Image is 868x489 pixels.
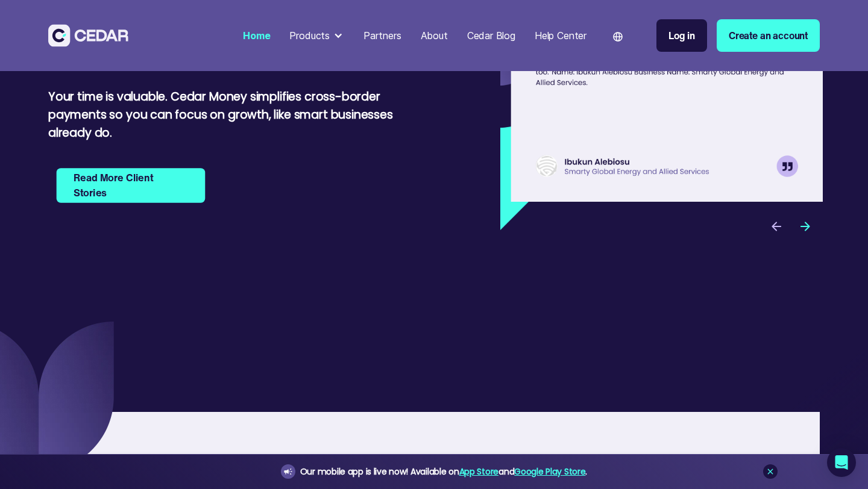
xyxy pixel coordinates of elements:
div: Cedar Blog [467,28,515,43]
img: world icon [613,32,623,42]
div: Open Intercom Messenger [827,448,856,477]
div: 1 of 3 [500,10,802,229]
a: Home [238,22,275,49]
div: Help Center [535,28,587,43]
div: next slide [791,212,820,241]
a: Google Play Store [514,466,585,478]
div: Home [243,28,270,43]
a: Create an account [717,19,820,52]
img: announcement [283,467,293,476]
div: Products [285,23,349,48]
a: About [416,22,453,49]
div: previous slide [762,212,791,241]
a: Help Center [530,22,591,49]
div: carousel [500,10,820,229]
div: Products [289,28,330,43]
div: Partners [363,28,401,43]
div: Log in [668,28,695,43]
div: Our mobile app is live now! Available on and . [300,464,587,479]
a: App Store [459,466,498,478]
a: Partners [359,22,406,49]
a: Cedar Blog [462,22,520,49]
strong: Read More Client Stories [74,170,187,201]
a: Read More Client Stories [57,168,205,203]
a: Log in [656,19,707,52]
img: Testimonial [500,10,823,229]
strong: Your time is valuable. Cedar Money simplifies cross-border payments so you can focus on growth, l... [48,89,393,141]
div: About [421,28,448,43]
